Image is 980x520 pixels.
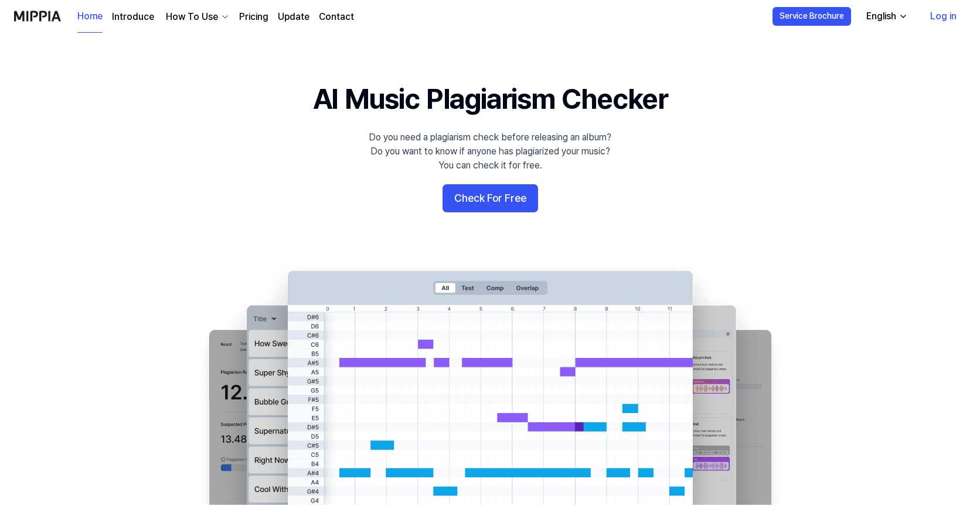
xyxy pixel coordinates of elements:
[313,80,668,119] h1: AI Music Plagiarism Checker
[164,10,230,24] button: How To Use
[278,10,309,24] a: Update
[319,10,354,24] a: Contact
[864,9,899,23] div: English
[239,10,268,24] a: Pricing
[857,5,915,28] button: English
[185,259,795,505] img: main Image
[773,7,851,26] button: Service Brochure
[443,184,538,212] button: Check For Free
[369,130,611,173] div: Do you need a plagiarism check before releasing an album? Do you want to know if anyone has plagi...
[77,1,103,33] a: Home
[164,10,220,24] div: How To Use
[112,10,154,24] a: Introduce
